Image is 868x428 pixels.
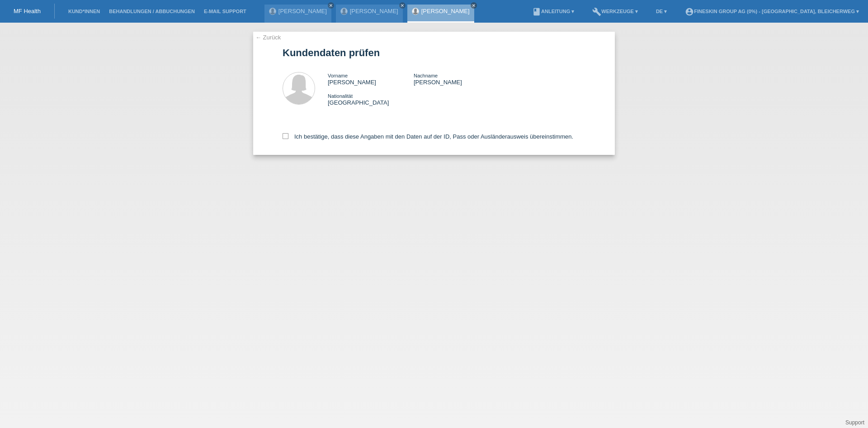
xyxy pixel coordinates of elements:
[414,72,500,86] div: [PERSON_NAME]
[14,8,41,14] a: MF Health
[278,8,327,14] a: [PERSON_NAME]
[400,3,405,8] i: close
[588,9,642,14] a: buildWerkzeuge ▾
[472,3,476,8] i: close
[532,7,541,16] i: book
[104,9,199,14] a: Behandlungen / Abbuchungen
[651,9,671,14] a: DE ▾
[528,9,579,14] a: bookAnleitung ▾
[350,8,398,14] a: [PERSON_NAME]
[199,9,251,14] a: E-Mail Support
[421,8,470,14] a: [PERSON_NAME]
[328,93,353,99] span: Nationalität
[680,9,863,14] a: account_circleFineSkin Group AG (0%) - [GEOGRAPHIC_DATA], Bleicherweg ▾
[399,2,406,9] a: close
[328,73,348,78] span: Vorname
[328,92,414,106] div: [GEOGRAPHIC_DATA]
[283,47,585,58] h1: Kundendaten prüfen
[329,3,333,8] i: close
[328,2,334,9] a: close
[685,7,694,16] i: account_circle
[283,133,573,140] label: Ich bestätige, dass diese Angaben mit den Daten auf der ID, Pass oder Ausländerausweis übereinsti...
[255,34,281,41] a: ← Zurück
[328,72,414,86] div: [PERSON_NAME]
[845,419,864,426] a: Support
[471,2,477,9] a: close
[64,9,104,14] a: Kund*innen
[592,7,601,16] i: build
[414,73,438,78] span: Nachname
